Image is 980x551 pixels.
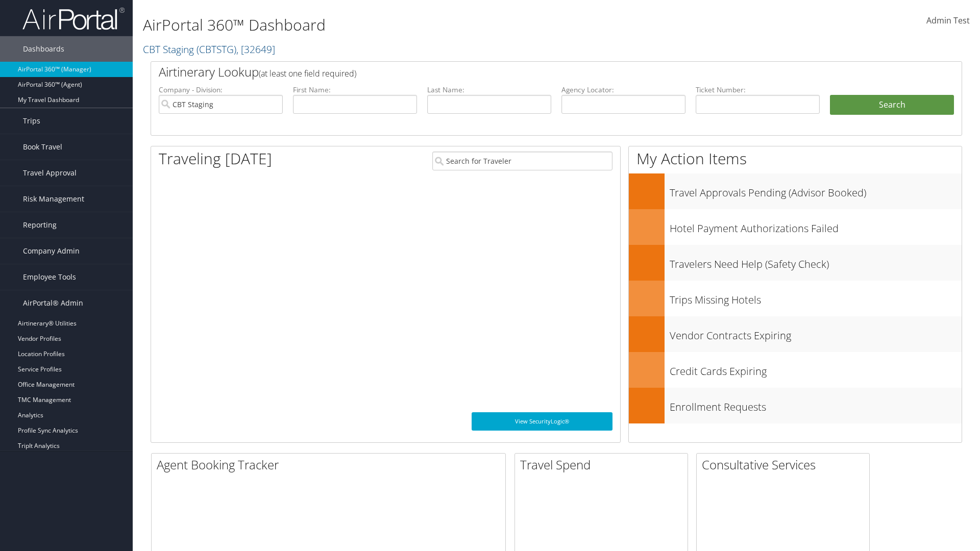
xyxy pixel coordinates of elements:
[670,323,962,343] h3: Vendor Contracts Expiring
[236,42,275,56] span: , [ 32649 ]
[670,395,962,414] h3: Enrollment Requests
[259,68,356,79] span: (at least one field required)
[23,108,40,134] span: Trips
[159,148,272,169] h1: Traveling [DATE]
[427,85,551,95] label: Last Name:
[629,281,962,316] a: Trips Missing Hotels
[702,456,869,473] h2: Consultative Services
[23,186,84,212] span: Risk Management
[197,42,236,56] span: ( CBTSTG )
[629,245,962,281] a: Travelers Need Help (Safety Check)
[23,212,57,238] span: Reporting
[629,209,962,245] a: Hotel Payment Authorizations Failed
[629,316,962,352] a: Vendor Contracts Expiring
[520,456,688,473] h2: Travel Spend
[926,15,970,26] span: Admin Test
[23,290,83,316] span: AirPortal® Admin
[293,85,417,95] label: First Name:
[143,14,694,36] h1: AirPortal 360™ Dashboard
[159,85,283,95] label: Company - Division:
[629,352,962,388] a: Credit Cards Expiring
[23,36,64,62] span: Dashboards
[670,288,962,307] h3: Trips Missing Hotels
[670,252,962,271] h3: Travelers Need Help (Safety Check)
[629,173,962,209] a: Travel Approvals Pending (Advisor Booked)
[926,5,970,37] a: Admin Test
[670,216,962,236] h3: Hotel Payment Authorizations Failed
[629,388,962,423] a: Enrollment Requests
[432,152,612,170] input: Search for Traveler
[472,412,612,431] a: View SecurityLogic®
[830,95,954,115] button: Search
[159,63,887,81] h2: Airtinerary Lookup
[23,238,80,264] span: Company Admin
[23,160,77,186] span: Travel Approval
[670,181,962,200] h3: Travel Approvals Pending (Advisor Booked)
[143,42,275,56] a: CBT Staging
[22,7,125,31] img: airportal-logo.png
[561,85,685,95] label: Agency Locator:
[23,134,62,160] span: Book Travel
[696,85,820,95] label: Ticket Number:
[629,148,962,169] h1: My Action Items
[670,359,962,379] h3: Credit Cards Expiring
[23,264,76,290] span: Employee Tools
[157,456,505,473] h2: Agent Booking Tracker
